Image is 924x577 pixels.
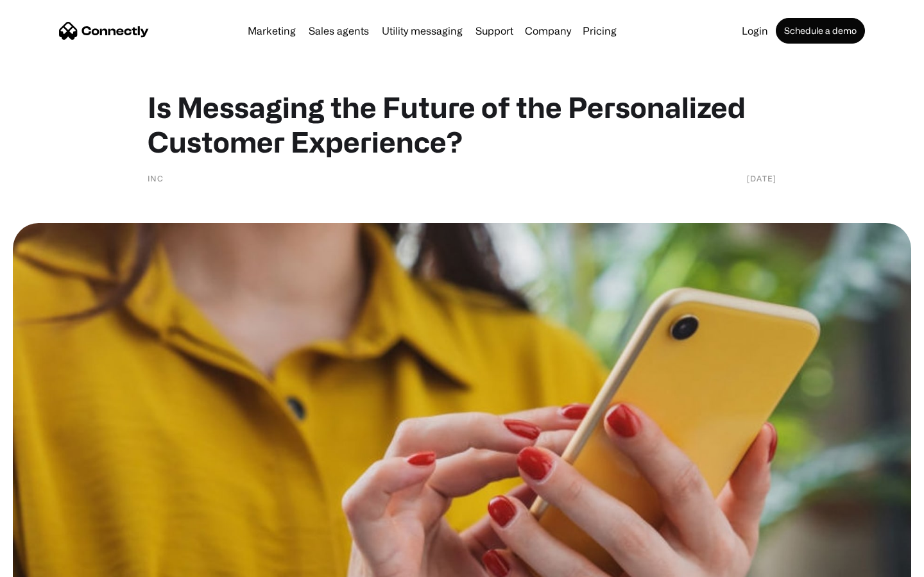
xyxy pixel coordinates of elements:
[577,26,622,36] a: Pricing
[148,90,776,159] h1: Is Messaging the Future of the Personalized Customer Experience?
[470,26,518,36] a: Support
[747,172,776,185] div: [DATE]
[525,22,571,40] div: Company
[148,172,164,185] div: Inc
[377,26,468,36] a: Utility messaging
[737,26,773,36] a: Login
[776,18,865,44] a: Schedule a demo
[243,26,301,36] a: Marketing
[26,555,77,573] ul: Language list
[304,26,374,36] a: Sales agents
[13,555,77,573] aside: Language selected: English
